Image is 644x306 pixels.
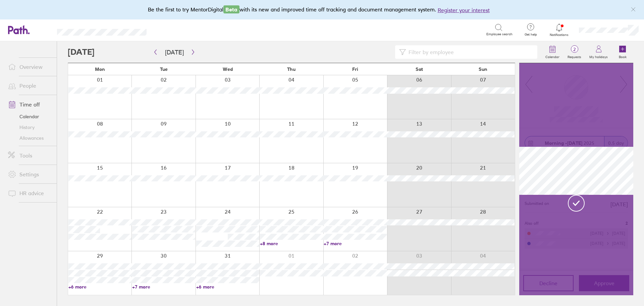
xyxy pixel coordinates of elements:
[148,5,496,14] div: Be the first to try MentorDigital with its new and improved time off tracking and document manage...
[585,53,612,59] label: My holidays
[3,168,57,181] a: Settings
[548,33,570,37] span: Notifications
[160,47,189,58] button: [DATE]
[3,111,57,122] a: Calendar
[95,67,105,72] span: Mon
[3,79,57,92] a: People
[541,41,563,63] a: Calendar
[585,41,612,63] a: My holidays
[160,67,168,72] span: Tue
[406,46,533,58] input: Filter by employee
[223,5,239,13] span: Beta
[615,53,631,59] label: Book
[165,27,182,33] div: Search
[132,284,195,290] a: +7 more
[324,241,387,247] a: +7 more
[196,284,259,290] a: +6 more
[68,284,131,290] a: +6 more
[548,23,570,37] a: Notifications
[3,133,57,143] a: Allowances
[541,53,563,59] label: Calendar
[520,33,542,37] span: Get help
[223,67,233,72] span: Wed
[612,41,633,63] a: Book
[486,32,513,36] span: Employee search
[3,98,57,111] a: Time off
[3,149,57,162] a: Tools
[3,60,57,74] a: Overview
[563,41,585,63] a: 2Requests
[563,53,585,59] label: Requests
[260,241,323,247] a: +8 more
[479,67,487,72] span: Sun
[416,67,423,72] span: Sat
[563,47,585,52] span: 2
[352,67,358,72] span: Fri
[438,6,490,14] button: Register your interest
[3,186,57,200] a: HR advice
[287,67,296,72] span: Thu
[3,122,57,133] a: History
